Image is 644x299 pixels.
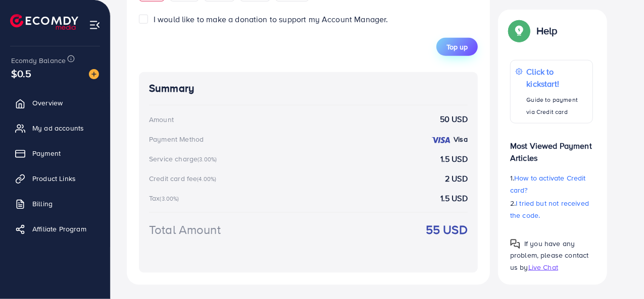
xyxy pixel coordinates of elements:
span: Product Links [32,173,76,184]
span: How to activate Credit card? [510,173,586,195]
p: Click to kickstart! [527,66,587,90]
a: Billing [8,194,103,214]
strong: 1.5 USD [440,193,468,204]
span: Payment [32,148,61,158]
span: I tried but not received the code. [510,198,589,220]
strong: 50 USD [440,113,468,125]
div: Credit card fee [149,173,220,184]
span: Affiliate Program [32,224,86,234]
strong: Visa [454,134,468,144]
strong: 1.5 USD [440,153,468,165]
iframe: Chat [601,254,636,291]
span: Live Chat [528,262,558,272]
img: image [89,69,99,79]
a: Overview [8,93,103,113]
span: $0.5 [11,66,32,81]
p: 1. [510,172,593,196]
small: (3.00%) [160,195,179,203]
div: Tax [149,193,182,203]
small: (4.00%) [197,175,216,183]
div: Amount [149,114,174,125]
span: Overview [32,98,63,108]
span: Billing [32,199,53,209]
strong: 55 USD [426,221,468,238]
button: Top up [436,38,478,56]
span: Ecomdy Balance [11,55,66,66]
p: Most Viewed Payment Articles [510,132,593,164]
small: (3.00%) [197,155,217,163]
div: Payment Method [149,134,204,144]
img: credit [431,136,451,144]
a: Payment [8,143,103,163]
p: 2. [510,197,593,221]
strong: 2 USD [445,173,468,185]
span: My ad accounts [32,123,84,133]
img: Popup guide [510,22,528,40]
img: logo [10,14,78,30]
img: Popup guide [510,240,520,250]
p: Help [536,25,558,37]
div: Total Amount [149,221,221,238]
h4: Summary [149,82,468,95]
a: My ad accounts [8,118,103,138]
span: Top up [447,42,468,52]
span: If you have any problem, please contact us by [510,238,589,272]
span: I would like to make a donation to support my Account Manager. [154,14,388,25]
p: Guide to payment via Credit card [527,94,587,118]
img: menu [89,19,101,31]
a: Affiliate Program [8,219,103,239]
a: Product Links [8,168,103,189]
div: Service charge [149,154,220,164]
